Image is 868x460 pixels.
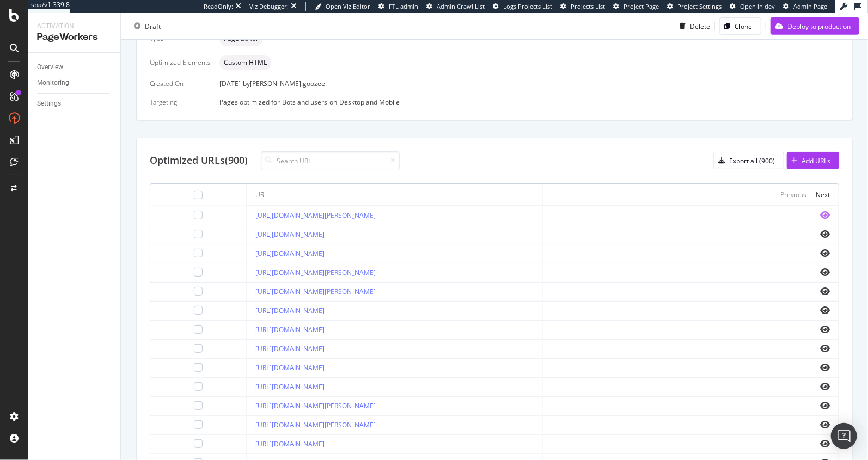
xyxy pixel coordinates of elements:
[677,2,722,10] span: Project Settings
[780,190,806,199] div: Previous
[255,268,376,277] a: [URL][DOMAIN_NAME][PERSON_NAME]
[37,22,112,31] div: Activation
[37,77,113,89] a: Monitoring
[37,77,69,89] div: Monitoring
[255,306,325,315] a: [URL][DOMAIN_NAME]
[831,423,857,449] div: Open Intercom Messenger
[150,79,211,88] div: Created On
[820,287,830,296] i: eye
[820,363,830,372] i: eye
[780,188,806,201] button: Previous
[820,325,830,334] i: eye
[224,59,267,66] span: Custom HTML
[249,2,289,11] div: Viz Debugger:
[820,230,830,238] i: eye
[261,151,400,170] input: Search URL
[255,287,376,296] a: [URL][DOMAIN_NAME][PERSON_NAME]
[787,152,839,169] button: Add URLs
[820,344,830,353] i: eye
[37,31,112,44] div: PageWorkers
[255,325,325,334] a: [URL][DOMAIN_NAME]
[315,2,370,11] a: Open Viz Editor
[493,2,552,11] a: Logs Projects List
[820,306,830,315] i: eye
[820,249,830,257] i: eye
[787,21,851,30] div: Deploy to production
[740,2,775,10] span: Open in dev
[378,2,418,11] a: FTL admin
[730,2,775,11] a: Open in dev
[37,62,63,73] div: Overview
[150,58,211,67] div: Optimized Elements
[255,363,325,372] a: [URL][DOMAIN_NAME]
[735,21,752,30] div: Clone
[37,98,113,109] a: Settings
[255,401,376,410] a: [URL][DOMAIN_NAME][PERSON_NAME]
[793,2,827,10] span: Admin Page
[783,2,827,11] a: Admin Page
[729,156,775,165] div: Export all (900)
[719,17,761,35] button: Clone
[389,2,418,10] span: FTL admin
[255,190,267,200] div: URL
[150,154,248,168] div: Optimized URLs (900)
[426,2,485,11] a: Admin Crawl List
[802,156,830,165] div: Add URLs
[37,62,113,73] a: Overview
[667,2,722,11] a: Project Settings
[816,188,830,201] button: Next
[219,97,839,107] div: Pages optimized for on
[255,439,325,449] a: [URL][DOMAIN_NAME]
[326,2,370,10] span: Open Viz Editor
[255,249,325,258] a: [URL][DOMAIN_NAME]
[613,2,659,11] a: Project Page
[771,17,859,35] button: Deploy to production
[437,2,485,10] span: Admin Crawl List
[820,420,830,429] i: eye
[145,21,161,30] div: Draft
[675,17,710,35] button: Delete
[624,2,659,10] span: Project Page
[571,2,605,10] span: Projects List
[282,97,327,107] div: Bots and users
[255,230,325,239] a: [URL][DOMAIN_NAME]
[713,152,784,169] button: Export all (900)
[339,97,400,107] div: Desktop and Mobile
[255,211,376,220] a: [URL][DOMAIN_NAME][PERSON_NAME]
[820,401,830,410] i: eye
[204,2,233,11] div: ReadOnly:
[560,2,605,11] a: Projects List
[503,2,552,10] span: Logs Projects List
[37,98,61,109] div: Settings
[224,35,259,42] span: Page Editor
[255,344,325,353] a: [URL][DOMAIN_NAME]
[255,382,325,391] a: [URL][DOMAIN_NAME]
[820,439,830,448] i: eye
[690,21,710,30] div: Delete
[820,268,830,277] i: eye
[219,79,839,88] div: [DATE]
[219,55,271,70] div: neutral label
[820,382,830,391] i: eye
[150,97,211,107] div: Targeting
[820,211,830,219] i: eye
[816,190,830,199] div: Next
[255,420,376,430] a: [URL][DOMAIN_NAME][PERSON_NAME]
[243,79,325,88] div: by [PERSON_NAME].goozee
